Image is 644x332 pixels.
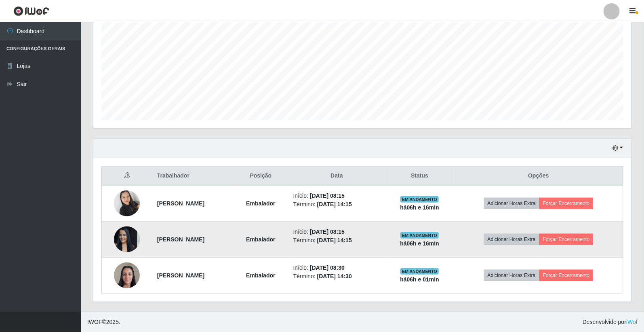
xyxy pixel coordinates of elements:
img: CoreUI Logo [13,6,49,16]
time: [DATE] 14:15 [317,237,352,243]
button: Adicionar Horas Extra [484,270,539,281]
span: IWOF [87,319,102,325]
li: Término: [293,200,381,209]
th: Status [385,167,454,186]
th: Opções [454,167,623,186]
strong: [PERSON_NAME] [157,236,204,243]
th: Trabalhador [152,167,233,186]
th: Data [288,167,385,186]
strong: [PERSON_NAME] [157,200,204,207]
span: EM ANDAMENTO [400,196,439,203]
li: Término: [293,272,381,281]
strong: há 06 h e 01 min [400,276,439,283]
img: 1722007663957.jpeg [114,186,140,220]
time: [DATE] 14:15 [317,201,352,207]
strong: [PERSON_NAME] [157,272,204,279]
button: Forçar Encerramento [539,198,593,209]
span: EM ANDAMENTO [400,268,439,275]
span: Desenvolvido por [583,318,638,326]
a: iWof [626,319,638,325]
strong: Embalador [246,200,275,207]
strong: há 06 h e 16 min [400,204,439,211]
button: Forçar Encerramento [539,270,593,281]
time: [DATE] 08:15 [310,192,345,199]
button: Adicionar Horas Extra [484,198,539,209]
li: Início: [293,228,381,236]
span: © 2025 . [87,318,120,326]
li: Início: [293,192,381,200]
strong: Embalador [246,272,275,279]
strong: há 06 h e 16 min [400,240,439,247]
button: Adicionar Horas Extra [484,234,539,245]
th: Posição [233,167,288,186]
strong: Embalador [246,236,275,243]
img: 1737733011541.jpeg [114,222,140,256]
img: 1738436502768.jpeg [114,258,140,292]
span: EM ANDAMENTO [400,232,439,239]
button: Forçar Encerramento [539,234,593,245]
li: Início: [293,264,381,272]
li: Término: [293,236,381,245]
time: [DATE] 08:30 [310,264,345,271]
time: [DATE] 14:30 [317,273,352,279]
time: [DATE] 08:15 [310,228,345,235]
